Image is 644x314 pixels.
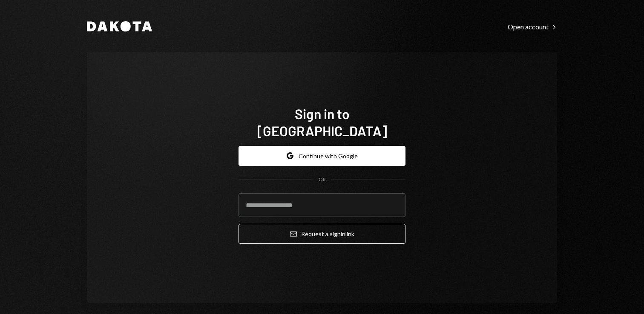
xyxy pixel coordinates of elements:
button: Continue with Google [239,146,405,166]
div: Open account [508,23,557,31]
div: OR [319,176,326,183]
h1: Sign in to [GEOGRAPHIC_DATA] [239,105,405,139]
a: Open account [508,22,557,31]
button: Request a signinlink [239,224,405,244]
